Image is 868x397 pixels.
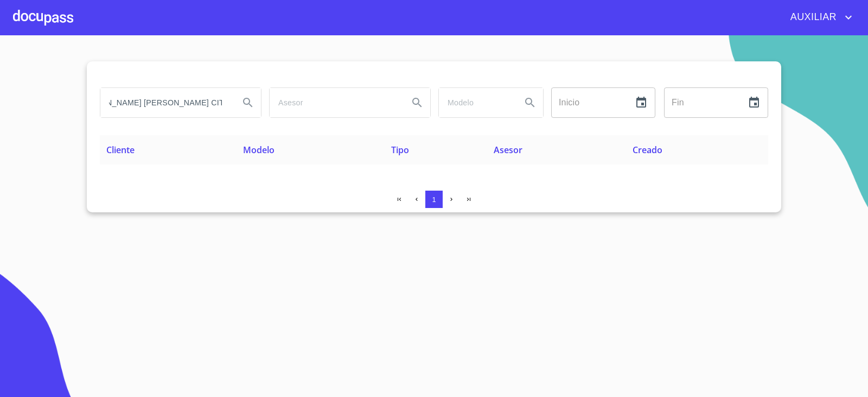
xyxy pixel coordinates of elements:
button: Search [404,90,430,116]
input: search [100,88,231,117]
span: Creado [633,144,662,156]
span: 1 [432,196,436,204]
button: Search [235,90,261,116]
button: account of current user [782,9,855,26]
input: search [270,88,400,117]
button: Search [517,90,543,116]
button: 1 [425,191,443,208]
span: AUXILIAR [782,9,842,26]
span: Modelo [243,144,275,156]
span: Asesor [494,144,522,156]
span: Tipo [391,144,409,156]
span: Cliente [106,144,135,156]
input: search [439,88,513,117]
